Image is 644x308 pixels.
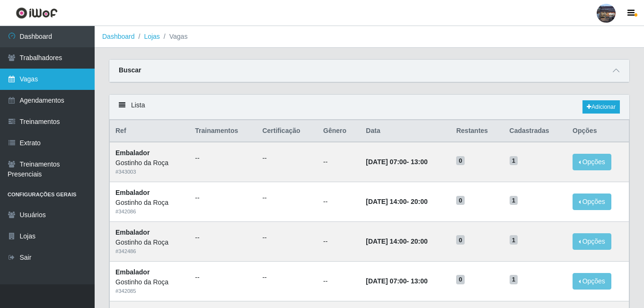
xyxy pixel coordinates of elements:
[119,66,141,74] strong: Buscar
[115,198,184,208] div: Gostinho da Roça
[195,193,251,203] ul: --
[450,120,503,142] th: Restantes
[115,149,150,157] strong: Embalador
[318,261,360,301] td: --
[366,198,406,205] time: [DATE] 14:00
[144,33,159,40] a: Lojas
[16,7,58,19] img: CoreUI Logo
[160,32,188,42] li: Vagas
[573,233,611,250] button: Opções
[504,120,567,142] th: Cadastradas
[109,95,629,120] div: Lista
[262,273,312,282] ul: --
[262,153,312,163] ul: --
[189,120,256,142] th: Trainamentos
[573,194,611,210] button: Opções
[195,273,251,282] ul: --
[510,275,518,284] span: 1
[456,156,465,166] span: 0
[456,235,465,245] span: 0
[115,247,184,255] div: # 342486
[510,156,518,166] span: 1
[195,153,251,163] ul: --
[318,221,360,261] td: --
[195,233,251,243] ul: --
[262,193,312,203] ul: --
[366,158,406,166] time: [DATE] 07:00
[567,120,629,142] th: Opções
[318,142,360,182] td: --
[115,268,150,276] strong: Embalador
[115,208,184,216] div: # 342086
[115,168,184,176] div: # 343003
[366,277,406,285] time: [DATE] 07:00
[102,33,135,40] a: Dashboard
[411,238,428,245] time: 20:00
[411,277,428,285] time: 13:00
[582,100,620,114] a: Adicionar
[510,196,518,205] span: 1
[573,154,611,170] button: Opções
[256,120,318,142] th: Certificação
[366,238,406,245] time: [DATE] 14:00
[115,287,184,295] div: # 342085
[456,196,465,205] span: 0
[366,238,427,245] strong: -
[318,182,360,222] td: --
[456,275,465,284] span: 0
[573,273,611,290] button: Opções
[115,277,184,287] div: Gostinho da Roça
[411,198,428,205] time: 20:00
[262,233,312,243] ul: --
[95,26,644,48] nav: breadcrumb
[110,120,190,142] th: Ref
[510,235,518,245] span: 1
[366,198,427,205] strong: -
[115,158,184,168] div: Gostinho da Roça
[115,229,150,236] strong: Embalador
[115,189,150,196] strong: Embalador
[366,277,427,285] strong: -
[318,120,360,142] th: Gênero
[366,158,427,166] strong: -
[411,158,428,166] time: 13:00
[115,238,184,247] div: Gostinho da Roça
[360,120,450,142] th: Data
